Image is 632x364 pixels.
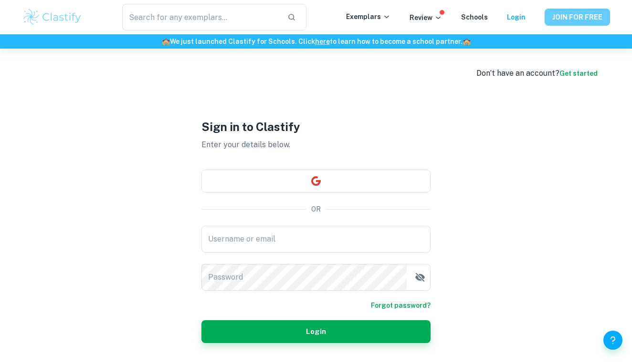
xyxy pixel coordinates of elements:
[476,68,598,79] div: Don’t have an account?
[371,300,431,311] a: Forgot password?
[2,36,630,47] h6: We just launched Clastify for Schools. Click to learn how to become a school partner.
[22,8,83,27] img: Clastify logo
[507,13,526,21] a: Login
[315,38,330,45] a: here
[463,38,471,45] span: 🏫
[410,12,442,23] p: Review
[603,331,622,350] button: Help and Feedback
[346,11,390,22] p: Exemplars
[201,320,431,343] button: Login
[162,38,170,45] span: 🏫
[201,118,431,135] h1: Sign in to Clastify
[461,13,488,21] a: Schools
[122,4,280,30] input: Search for any exemplars...
[545,9,610,26] button: JOIN FOR FREE
[201,139,431,151] p: Enter your details below.
[311,204,321,214] p: OR
[559,70,598,77] a: Get started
